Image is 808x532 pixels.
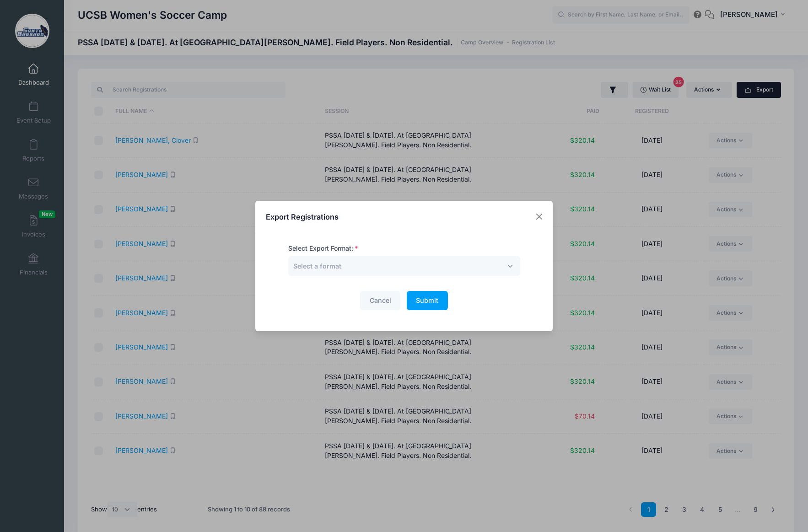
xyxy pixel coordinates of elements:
span: Select a format [288,256,520,276]
label: Select Export Format: [288,244,358,253]
button: Submit [407,291,448,311]
h4: Export Registrations [266,211,339,222]
span: Select a format [293,262,341,270]
span: Select a format [293,261,341,271]
span: Submit [416,296,438,304]
button: Cancel [360,291,400,311]
button: Close [531,209,548,225]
